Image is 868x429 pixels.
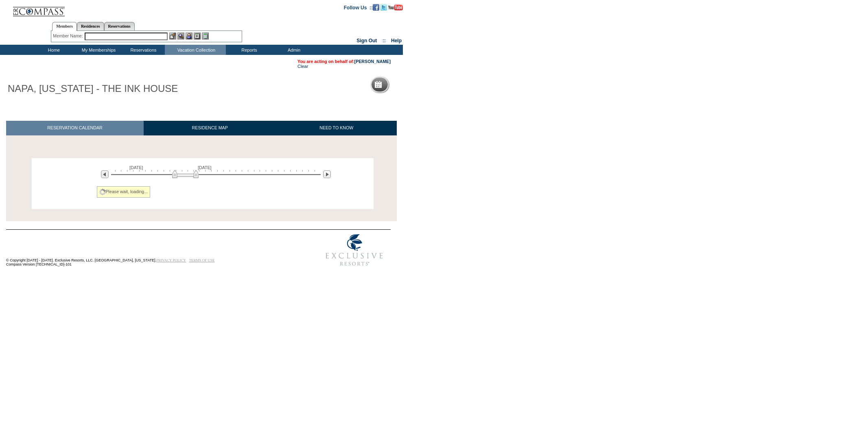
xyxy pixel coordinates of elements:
img: b_edit.gif [169,33,176,39]
a: TERMS OF USE [189,258,215,262]
span: [DATE] [198,165,212,170]
a: Residences [77,22,104,30]
a: Reservations [104,22,135,30]
a: PRIVACY POLICY [156,258,186,262]
td: Follow Us :: [344,4,373,11]
span: You are acting on behalf of: [297,59,391,64]
td: Reports [226,45,271,55]
td: Vacation Collection [165,45,226,55]
td: My Memberships [75,45,120,55]
img: Become our fan on Facebook [373,4,379,11]
a: NEED TO KNOW [276,121,397,135]
td: Home [31,45,75,55]
img: Impersonate [186,33,192,39]
img: spinner2.gif [99,189,106,195]
img: Exclusive Resorts [318,230,391,270]
td: © Copyright [DATE] - [DATE]. Exclusive Resorts, LLC. [GEOGRAPHIC_DATA], [US_STATE]. Compass Versi... [6,230,291,270]
span: :: [383,38,386,44]
img: View [177,33,184,39]
div: Please wait, loading... [97,186,151,198]
div: Member Name: [53,33,84,39]
a: Clear [297,64,308,69]
img: Reservations [194,33,201,39]
img: Follow us on Twitter [380,4,387,11]
a: [PERSON_NAME] [354,59,391,64]
a: Subscribe to our YouTube Channel [388,4,403,9]
h5: Reservation Calendar [385,82,447,87]
a: Help [391,38,402,44]
a: RESIDENCE MAP [144,121,276,135]
img: Next [323,170,331,178]
img: b_calculator.gif [202,33,209,39]
a: Sign Out [356,38,377,44]
a: Members [52,22,77,31]
a: Become our fan on Facebook [373,4,379,9]
img: Previous [101,170,109,178]
td: Reservations [120,45,165,55]
span: [DATE] [129,165,143,170]
td: Admin [271,45,315,55]
a: Follow us on Twitter [380,4,387,9]
h1: NAPA, [US_STATE] - THE INK HOUSE [6,82,179,96]
a: RESERVATION CALENDAR [6,121,144,135]
img: Subscribe to our YouTube Channel [388,4,403,11]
